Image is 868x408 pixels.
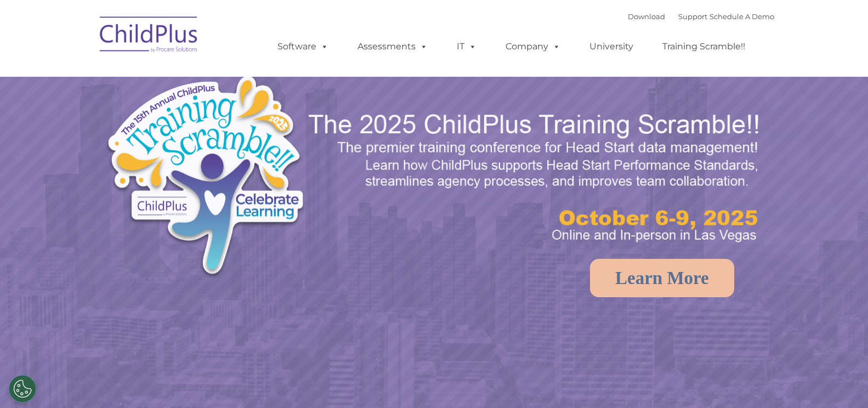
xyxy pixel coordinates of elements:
button: Cookies Settings [9,375,36,403]
a: Assessments [347,36,439,58]
a: Support [678,12,707,21]
img: ChildPlus by Procare Solutions [94,9,204,64]
a: Training Scramble!! [651,36,756,58]
a: Software [266,36,339,58]
a: Download [628,12,665,21]
font: | [628,12,774,21]
a: IT [446,36,487,58]
a: Learn More [590,259,734,297]
a: Schedule A Demo [710,12,774,21]
a: Company [495,36,571,58]
a: University [578,36,644,58]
